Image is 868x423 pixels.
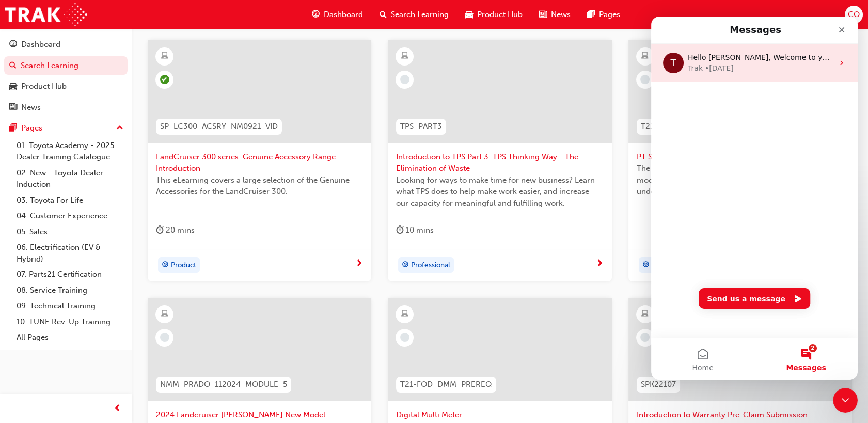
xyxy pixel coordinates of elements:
a: 01. Toyota Academy - 2025 Dealer Training Catalogue [12,138,128,165]
span: Digital Multi Meter [396,409,603,421]
span: T21-PTCH_SS_PRE_EXAM [641,121,735,133]
span: prev-icon [114,402,121,415]
span: duration-icon [156,224,164,237]
div: 20 mins [156,224,195,237]
a: 04. Customer Experience [12,208,128,224]
span: duration-icon [396,224,404,237]
span: SPK22107 [641,379,676,391]
a: TPS_PART3Introduction to TPS Part 3: TPS Thinking Way - The Elimination of WasteLooking for ways ... [388,40,611,281]
span: learningRecordVerb_NONE-icon [400,75,409,84]
span: learningResourceType_ELEARNING-icon [161,307,168,321]
div: • [DATE] [54,46,83,57]
a: news-iconNews [531,4,579,25]
a: Dashboard [4,35,128,54]
span: This eLearning covers a large selection of the Genuine Accessories for the LandCruiser 300. [156,174,363,198]
span: Product Hub [477,9,523,21]
span: news-icon [539,8,547,21]
span: learningRecordVerb_NONE-icon [400,333,409,342]
span: car-icon [465,8,473,21]
span: Introduction to TPS Part 3: TPS Thinking Way - The Elimination of Waste [396,151,603,174]
span: SP_LC300_ACSRY_NM0921_VID [160,121,278,133]
span: T21-FOD_DMM_PREREQ [400,379,492,391]
span: next-icon [596,259,604,269]
a: All Pages [12,330,128,346]
span: search-icon [380,8,387,21]
span: Search Learning [391,9,449,21]
span: learningRecordVerb_NONE-icon [640,75,650,84]
div: Product Hub [21,80,67,92]
span: guage-icon [9,40,17,50]
span: learningResourceType_ELEARNING-icon [161,50,168,63]
button: CO [845,6,863,24]
span: The Steering & Suspension Pre-Course Assessment module is designed to test your learning and unde... [637,162,844,198]
a: 08. Service Training [12,283,128,299]
span: news-icon [9,103,17,112]
a: 02. New - Toyota Dealer Induction [12,165,128,192]
span: up-icon [116,122,123,135]
span: car-icon [9,82,17,91]
button: Pages [4,119,128,138]
span: CO [848,9,860,21]
span: guage-icon [312,8,320,21]
div: News [21,102,41,113]
span: learningRecordVerb_NONE-icon [640,333,650,342]
iframe: Intercom live chat [651,17,858,380]
a: 09. Technical Training [12,298,128,314]
div: Pages [21,122,42,134]
a: pages-iconPages [579,4,628,25]
span: learningRecordVerb_NONE-icon [160,333,169,342]
button: DashboardSearch LearningProduct HubNews [4,33,128,119]
span: target-icon [642,258,650,272]
span: target-icon [402,258,409,272]
button: Messages [103,322,207,363]
span: learningRecordVerb_COMPLETE-icon [160,75,169,84]
span: learningResourceType_ELEARNING-icon [641,307,649,321]
span: Home [41,348,62,355]
a: 06. Electrification (EV & Hybrid) [12,239,128,267]
span: pages-icon [587,8,595,21]
span: learningResourceType_ELEARNING-icon [641,50,649,63]
span: TPS_PART3 [400,121,442,133]
a: News [4,98,128,117]
span: Looking for ways to make time for new business? Learn what TPS does to help make work easier, and... [396,174,603,209]
span: LandCruiser 300 series: Genuine Accessory Range Introduction [156,151,363,174]
button: Send us a message [48,272,159,292]
span: PT Steering & Suspension - Pre-Course Assessment [637,151,844,163]
img: Trak [5,3,87,26]
a: 05. Sales [12,224,128,240]
span: NMM_PRADO_112024_MODULE_5 [160,379,287,391]
span: Product [171,259,196,271]
iframe: Intercom live chat [833,388,858,413]
a: 03. Toyota For Life [12,192,128,208]
a: Product Hub [4,77,128,96]
a: T21-PTCH_SS_PRE_EXAMPT Steering & Suspension - Pre-Course AssessmentThe Steering & Suspension Pre... [628,40,852,281]
a: 07. Parts21 Certification [12,267,128,283]
a: guage-iconDashboard [304,4,371,25]
span: search-icon [9,61,17,71]
a: SP_LC300_ACSRY_NM0921_VIDLandCruiser 300 series: Genuine Accessory Range IntroductionThis eLearni... [148,40,371,281]
span: learningResourceType_ELEARNING-icon [401,307,408,321]
a: Search Learning [4,56,128,75]
a: search-iconSearch Learning [371,4,457,25]
span: Dashboard [324,9,363,21]
span: Pages [599,9,620,21]
div: Trak [37,46,52,57]
span: learningResourceType_ELEARNING-icon [401,50,408,63]
a: 10. TUNE Rev-Up Training [12,314,128,330]
span: Professional [411,259,450,271]
span: next-icon [355,259,363,269]
div: Dashboard [21,39,60,51]
div: 10 mins [396,224,434,237]
span: News [551,9,571,21]
a: car-iconProduct Hub [457,4,531,25]
span: Messages [135,348,175,355]
span: pages-icon [9,124,17,133]
span: target-icon [162,258,169,272]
